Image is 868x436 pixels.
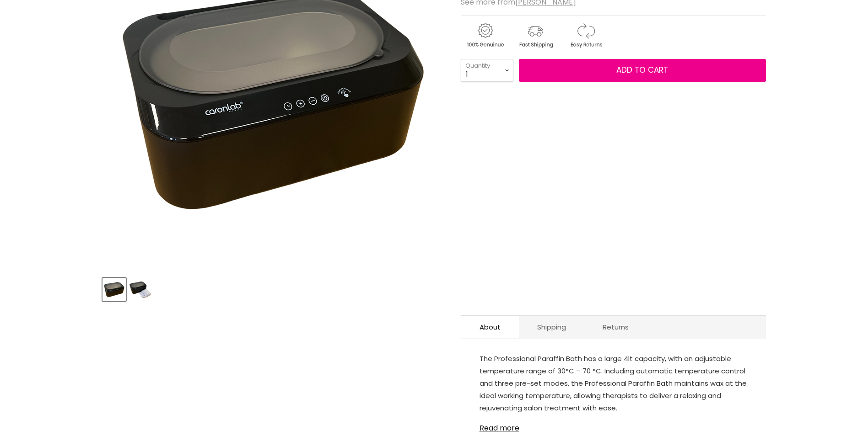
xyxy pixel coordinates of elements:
[519,316,584,338] a: Shipping
[584,316,647,338] a: Returns
[480,354,747,413] span: The Professional Paraffin Bath has a large 4lt capacity, with an adjustable temperature range of ...
[102,278,126,301] button: Caron Paraffin Bath
[129,282,151,298] img: Caron Paraffin Bath
[511,21,560,49] img: shipping.gif
[561,21,610,49] img: returns.gif
[461,21,509,49] img: genuine.gif
[461,316,519,338] a: About
[616,64,668,75] span: Add to cart
[129,278,152,301] button: Caron Paraffin Bath
[101,275,446,301] div: Product thumbnails
[103,279,125,300] img: Caron Paraffin Bath
[519,59,766,82] button: Add to cart
[461,59,513,82] select: Quantity
[480,419,748,432] a: Read more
